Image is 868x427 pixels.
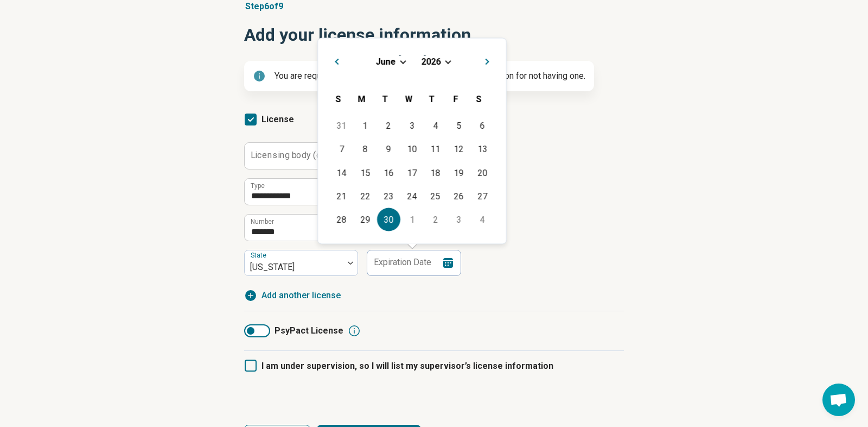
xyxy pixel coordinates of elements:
[327,52,497,67] h2: [DATE]
[471,184,494,208] div: Choose Saturday, June 27th, 2026
[377,208,400,231] div: Choose Tuesday, June 30th, 2026
[330,137,353,161] div: Choose Sunday, June 7th, 2026
[375,56,395,66] span: June
[377,137,400,161] div: Choose Tuesday, June 9th, 2026
[275,70,585,83] p: You are required to add at least one license or provide a reason for not having one.
[330,208,353,231] div: Choose Sunday, June 28th, 2026
[424,161,447,184] div: Choose Thursday, June 18th, 2026
[471,137,494,161] div: Choose Saturday, June 13th, 2026
[377,161,400,184] div: Choose Tuesday, June 16th, 2026
[400,137,424,161] div: Choose Wednesday, June 10th, 2026
[382,93,388,104] span: T
[447,137,470,161] div: Choose Friday, June 12th, 2026
[405,93,412,104] span: W
[251,252,269,259] label: State
[330,161,353,184] div: Choose Sunday, June 14th, 2026
[244,22,624,48] h1: Add your license information
[424,208,447,231] div: Choose Thursday, July 2nd, 2026
[261,289,341,302] span: Add another license
[245,179,470,205] input: credential.licenses.0.name
[251,183,265,189] label: Type
[327,52,344,69] button: Previous Month
[375,55,396,67] button: June
[354,161,377,184] div: Choose Monday, June 15th, 2026
[330,184,353,208] div: Choose Sunday, June 21st, 2026
[424,137,447,161] div: Choose Thursday, June 11th, 2026
[354,208,377,231] div: Choose Monday, June 29th, 2026
[822,384,855,416] div: Open chat
[424,114,447,137] div: Choose Thursday, June 4th, 2026
[261,114,294,124] span: License
[480,52,497,69] button: Next Month
[261,361,553,371] span: I am under supervision, so I will list my supervisor’s license information
[447,114,470,137] div: Choose Friday, June 5th, 2026
[251,218,274,225] label: Number
[330,114,353,137] div: Choose Sunday, May 31st, 2026
[251,151,351,160] label: Licensing body (optional)
[447,184,470,208] div: Choose Friday, June 26th, 2026
[354,184,377,208] div: Choose Monday, June 22nd, 2026
[336,93,341,104] span: S
[424,184,447,208] div: Choose Thursday, June 25th, 2026
[275,324,343,337] span: PsyPact License
[447,161,470,184] div: Choose Friday, June 19th, 2026
[354,114,377,137] div: Choose Monday, June 1st, 2026
[447,208,470,231] div: Choose Friday, July 3rd, 2026
[377,184,400,208] div: Choose Tuesday, June 23rd, 2026
[429,93,435,104] span: T
[400,208,424,231] div: Choose Wednesday, July 1st, 2026
[421,56,441,66] span: 2026
[400,114,424,137] div: Choose Wednesday, June 3rd, 2026
[377,114,400,137] div: Choose Tuesday, June 2nd, 2026
[471,114,494,137] div: Choose Saturday, June 6th, 2026
[330,114,494,231] div: Month June, 2026
[471,208,494,231] div: Choose Saturday, July 4th, 2026
[420,55,441,67] button: 2026
[400,161,424,184] div: Choose Wednesday, June 17th, 2026
[354,137,377,161] div: Choose Monday, June 8th, 2026
[453,93,458,104] span: F
[244,289,341,302] button: Add another license
[471,161,494,184] div: Choose Saturday, June 20th, 2026
[400,184,424,208] div: Choose Wednesday, June 24th, 2026
[476,93,482,104] span: S
[358,93,366,104] span: M
[317,38,507,244] div: Choose Date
